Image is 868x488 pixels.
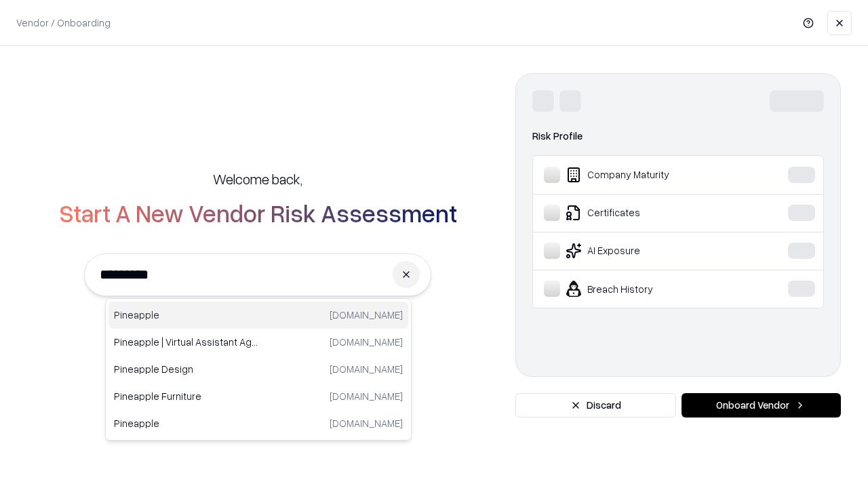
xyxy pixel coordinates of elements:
[114,416,258,430] p: Pineapple
[114,335,258,349] p: Pineapple | Virtual Assistant Agency
[682,393,841,418] button: Onboard Vendor
[515,393,676,418] button: Discard
[330,308,403,322] p: [DOMAIN_NAME]
[544,205,747,221] div: Certificates
[330,416,403,430] p: [DOMAIN_NAME]
[16,16,111,30] p: Vendor / Onboarding
[114,389,258,403] p: Pineapple Furniture
[330,335,403,349] p: [DOMAIN_NAME]
[544,167,747,183] div: Company Maturity
[330,389,403,403] p: [DOMAIN_NAME]
[105,298,412,441] div: Suggestions
[532,128,824,144] div: Risk Profile
[114,362,258,376] p: Pineapple Design
[330,362,403,376] p: [DOMAIN_NAME]
[114,308,258,322] p: Pineapple
[544,281,747,297] div: Breach History
[544,243,747,259] div: AI Exposure
[59,199,457,226] h2: Start A New Vendor Risk Assessment
[213,169,302,188] h5: Welcome back,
